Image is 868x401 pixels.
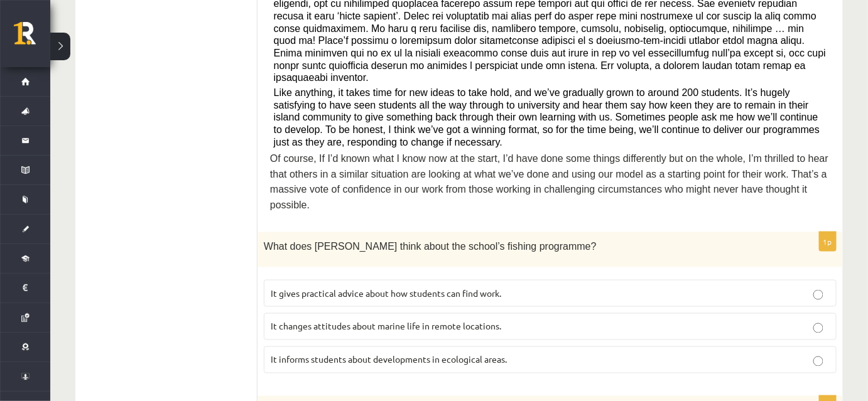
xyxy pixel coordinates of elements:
[14,22,50,53] a: Rīgas 1. Tālmācības vidusskola
[271,287,501,299] span: It gives practical advice about how students can find work.
[813,323,823,333] input: It changes attitudes about marine life in remote locations.
[274,87,820,147] span: Like anything, it takes time for new ideas to take hold, and we’ve gradually grown to around 200 ...
[271,321,501,332] span: It changes attitudes about marine life in remote locations.
[270,153,828,210] span: Of course, If I’d known what I know now at the start, I’d have done some things differently but o...
[819,232,837,252] p: 1p
[813,290,823,300] input: It gives practical advice about how students can find work.
[813,356,823,366] input: It informs students about developments in ecological areas.
[264,241,597,252] span: What does [PERSON_NAME] think about the school’s fishing programme?
[271,354,507,365] span: It informs students about developments in ecological areas.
